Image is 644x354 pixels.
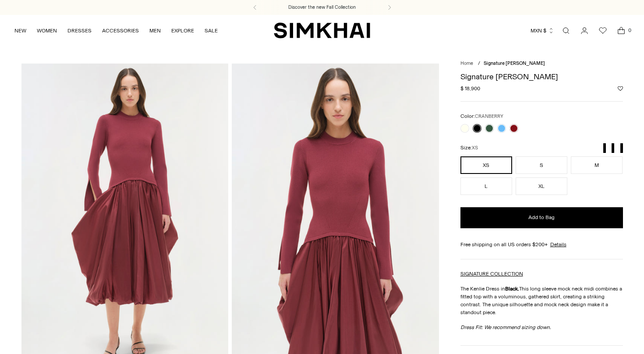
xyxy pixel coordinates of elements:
p: The Kenlie Dress in This long sleeve mock neck midi combines a fitted top with a voluminous, gath... [460,285,623,316]
a: Details [550,241,566,248]
a: MEN [149,21,161,40]
span: XS [472,145,478,151]
label: Size: [460,144,478,152]
span: Add to Bag [528,214,555,221]
button: S [516,156,567,174]
button: Add to Wishlist [618,86,623,91]
span: Signature [PERSON_NAME] [484,60,545,66]
a: Go to the account page [576,22,593,39]
a: SIMKHAI [274,22,370,39]
button: XL [516,177,567,195]
span: 0 [626,26,633,34]
a: EXPLORE [171,21,194,40]
a: Discover the new Fall Collection [288,4,356,11]
a: WOMEN [37,21,57,40]
button: M [571,156,623,174]
div: Free shipping on all US orders $200+ [460,241,623,248]
a: SALE [205,21,218,40]
div: / [478,60,480,67]
strong: Black. [505,286,519,292]
label: Color: [460,112,503,120]
a: Open search modal [557,22,575,39]
button: Add to Bag [460,207,623,228]
a: NEW [14,21,26,40]
a: Home [460,60,473,66]
a: SIGNATURE COLLECTION [460,271,523,277]
span: $ 18,900 [460,85,480,92]
span: CRANBERRY [475,113,503,119]
nav: breadcrumbs [460,60,623,67]
a: Wishlist [594,22,612,39]
h1: Signature [PERSON_NAME] [460,73,623,81]
a: DRESSES [67,21,92,40]
em: Dress Fit: We recommend sizing down. [460,324,551,330]
a: ACCESSORIES [102,21,139,40]
button: MXN $ [531,21,554,40]
button: L [460,177,512,195]
button: XS [460,156,512,174]
a: Open cart modal [612,22,630,39]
